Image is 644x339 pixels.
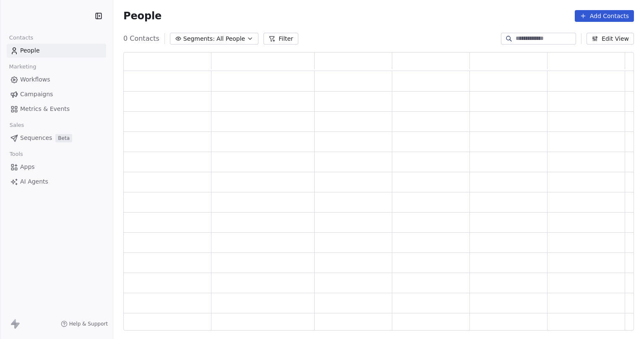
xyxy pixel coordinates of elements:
[5,32,37,44] span: Contacts
[7,87,106,101] a: Campaigns
[123,34,159,44] span: 0 Contacts
[6,119,28,131] span: Sales
[7,175,106,189] a: AI Agents
[587,33,634,45] button: Edit View
[20,134,52,142] span: Sequences
[183,34,215,43] span: Segments:
[5,60,40,73] span: Marketing
[20,75,50,84] span: Workflows
[20,163,35,171] span: Apps
[7,131,106,145] a: SequencesBeta
[69,321,108,327] span: Help & Support
[7,102,106,116] a: Metrics & Events
[6,148,26,160] span: Tools
[20,90,53,99] span: Campaigns
[123,10,162,22] span: People
[55,134,72,142] span: Beta
[7,73,106,87] a: Workflows
[61,321,108,327] a: Help & Support
[20,177,48,186] span: AI Agents
[216,34,245,43] span: All People
[263,33,298,45] button: Filter
[20,46,40,55] span: People
[7,44,106,58] a: People
[575,10,634,22] button: Add Contacts
[7,160,106,174] a: Apps
[20,105,70,113] span: Metrics & Events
